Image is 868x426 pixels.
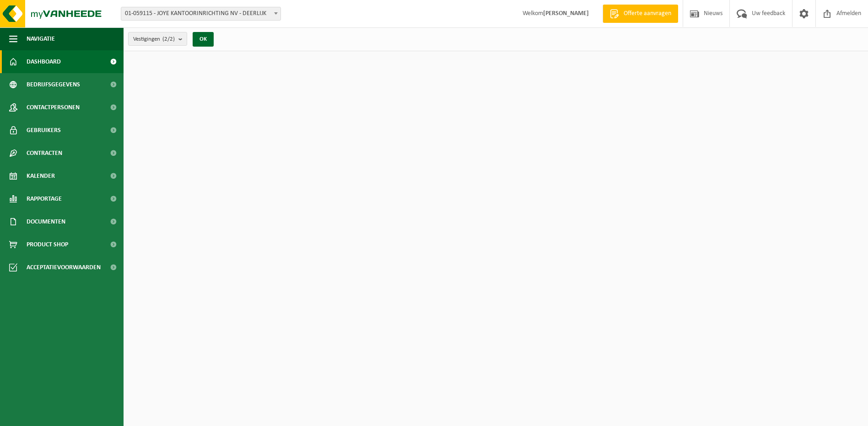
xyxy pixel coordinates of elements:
span: Bedrijfsgegevens [27,73,80,96]
span: 01-059115 - JOYE KANTOORINRICHTING NV - DEERLIJK [121,7,281,21]
span: Dashboard [27,50,61,73]
count: (2/2) [162,36,175,42]
span: Vestigingen [133,32,175,46]
span: Offerte aanvragen [621,9,674,18]
span: Product Shop [27,233,68,256]
span: Rapportage [27,187,62,210]
span: Navigatie [27,27,55,50]
span: Documenten [27,210,65,233]
button: OK [193,32,214,47]
span: Gebruikers [27,119,61,142]
span: Contracten [27,142,62,165]
strong: [PERSON_NAME] [543,10,589,17]
a: Offerte aanvragen [603,5,678,23]
span: Contactpersonen [27,96,80,119]
span: Acceptatievoorwaarden [27,256,101,279]
span: 01-059115 - JOYE KANTOORINRICHTING NV - DEERLIJK [121,7,280,20]
span: Kalender [27,165,55,187]
button: Vestigingen(2/2) [128,32,187,46]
